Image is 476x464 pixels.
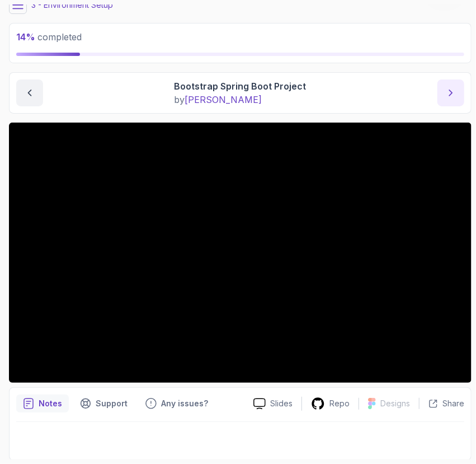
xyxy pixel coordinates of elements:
[185,94,262,105] span: [PERSON_NAME]
[73,395,134,413] button: Support button
[39,398,62,409] p: Notes
[16,31,35,43] span: 14 %
[16,31,82,43] span: completed
[139,395,215,413] button: Feedback button
[380,398,410,409] p: Designs
[9,123,472,383] iframe: 2 - Bootstrap Spring Boot Project
[437,79,464,106] button: next content
[16,79,43,106] button: previous content
[442,398,464,409] p: Share
[244,398,301,410] a: Slides
[270,398,293,409] p: Slides
[302,397,359,411] a: Repo
[419,398,464,409] button: Share
[329,398,350,409] p: Repo
[16,395,69,413] button: notes button
[175,93,307,106] p: by
[96,398,128,409] p: Support
[161,398,208,409] p: Any issues?
[175,79,307,93] p: Bootstrap Spring Boot Project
